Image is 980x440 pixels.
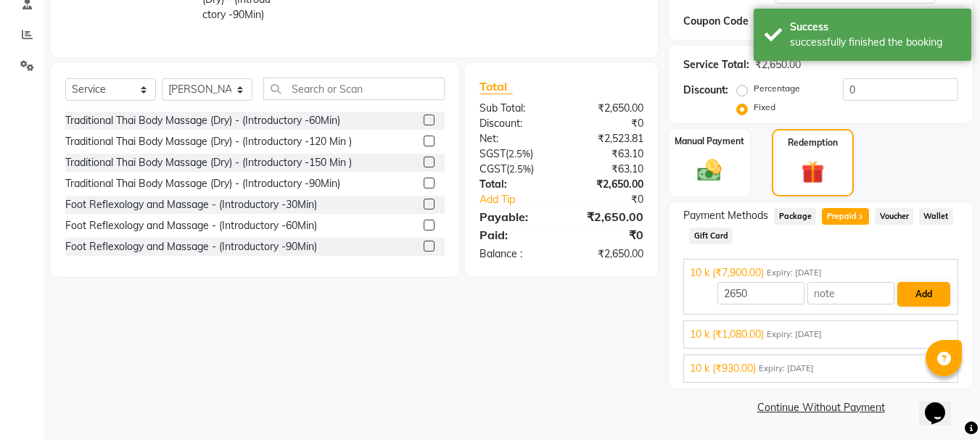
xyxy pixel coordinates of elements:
label: Redemption [788,136,838,149]
div: Traditional Thai Body Massage (Dry) - (Introductory -60Min) [65,113,340,128]
span: 10 k (₹7,900.00) [690,265,764,281]
input: Search or Scan [263,78,445,100]
img: _gift.svg [794,158,831,186]
div: Paid: [469,226,561,244]
div: ₹2,650.00 [561,208,654,225]
div: Foot Reflexology and Massage - (Introductory -30Min) [65,197,317,212]
div: Traditional Thai Body Massage (Dry) - (Introductory -120 Min ) [65,134,352,149]
div: ₹63.10 [561,162,654,177]
label: Percentage [754,82,800,95]
span: 3 [857,213,865,222]
a: Add Tip [469,192,577,207]
div: ₹2,650.00 [755,57,801,72]
div: Discount: [469,116,561,131]
span: CGST [479,162,506,175]
div: Sub Total: [469,101,561,116]
div: successfully finished the booking [790,35,960,50]
input: note [807,282,894,304]
div: ₹63.10 [561,146,654,162]
span: Package [774,208,816,225]
div: ( ) [469,146,561,162]
div: Foot Reflexology and Massage - (Introductory -90Min) [65,239,317,254]
div: ₹2,650.00 [561,177,654,192]
div: Discount: [683,83,728,98]
div: Traditional Thai Body Massage (Dry) - (Introductory -90Min) [65,176,340,191]
span: Payment Methods [683,208,768,223]
span: Total [479,79,513,94]
div: ( ) [469,162,561,177]
a: Continue Without Payment [672,400,970,415]
div: ₹2,650.00 [561,101,654,116]
div: ₹2,523.81 [561,131,654,146]
span: Expiry: [DATE] [767,267,822,279]
iframe: chat widget [919,382,965,426]
div: Payable: [469,208,561,225]
span: Prepaid [822,208,869,225]
span: 10 k (₹1,080.00) [690,327,764,342]
span: 2.5% [508,148,530,159]
div: ₹0 [561,116,654,131]
div: Coupon Code [683,14,775,29]
div: Traditional Thai Body Massage (Dry) - (Introductory -150 Min ) [65,155,352,170]
button: Add [897,282,950,307]
span: Gift Card [689,228,733,244]
div: Balance : [469,246,561,262]
span: 10 k (₹930.00) [690,361,756,376]
div: ₹0 [577,192,655,207]
div: ₹0 [561,226,654,244]
div: Success [790,20,960,35]
span: SGST [479,147,506,160]
div: Net: [469,131,561,146]
span: Voucher [875,208,913,225]
img: _cash.svg [690,157,729,184]
div: ₹2,650.00 [561,246,654,262]
div: Service Total: [683,57,749,72]
input: Amount [717,282,804,304]
div: Foot Reflexology and Massage - (Introductory -60Min) [65,218,317,233]
span: Expiry: [DATE] [759,362,814,375]
span: Expiry: [DATE] [767,328,822,341]
label: Fixed [754,101,775,114]
div: Total: [469,177,561,192]
span: 2.5% [509,163,531,175]
label: Manual Payment [675,135,744,148]
span: Wallet [919,208,953,225]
